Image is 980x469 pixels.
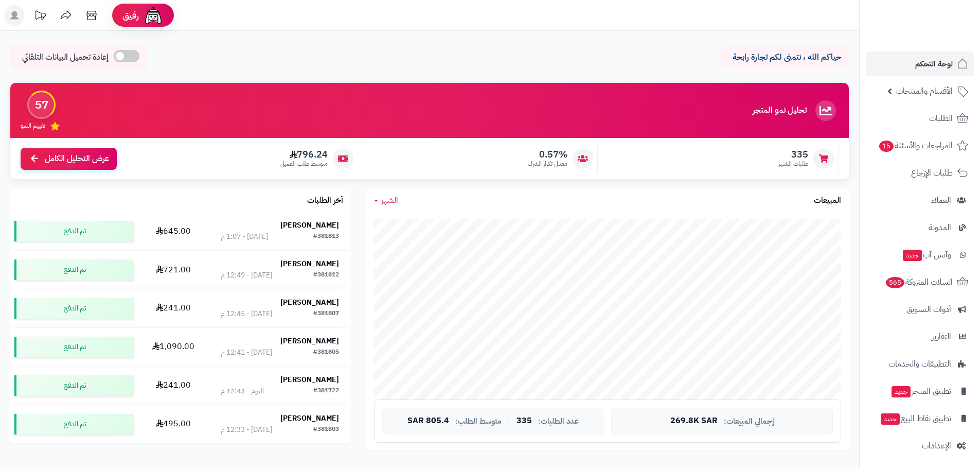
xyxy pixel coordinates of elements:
[21,148,117,170] a: عرض التحليل الكامل
[280,258,339,269] strong: [PERSON_NAME]
[929,220,951,235] span: المدونة
[931,193,951,207] span: العملاء
[896,84,953,98] span: الأقسام والمنتجات
[221,309,272,319] div: [DATE] - 12:45 م
[138,405,209,443] td: 495.00
[728,51,841,63] p: حياكم الله ، نتمنى لكم تجارة رابحة
[866,242,974,267] a: وآتس آبجديد
[910,26,970,47] img: logo-2.png
[313,270,339,281] div: #381812
[866,270,974,294] a: السلات المتروكة565
[313,232,339,242] div: #381813
[878,138,953,153] span: المراجعات والأسئلة
[374,195,398,206] a: الشهر
[14,375,134,396] div: تم الدفع
[911,166,953,180] span: طلبات الإرجاع
[221,232,268,242] div: [DATE] - 1:07 م
[888,357,951,371] span: التطبيقات والخدمات
[892,386,911,397] span: جديد
[455,417,502,426] span: متوسط الطلب:
[138,251,209,289] td: 721.00
[143,5,164,26] img: ai-face.png
[866,324,974,349] a: التقارير
[866,406,974,431] a: تطبيق نقاط البيعجديد
[14,414,134,435] div: تم الدفع
[138,367,209,405] td: 241.00
[906,302,951,317] span: أدوات التسويق
[381,194,398,206] span: الشهر
[903,250,922,261] span: جديد
[280,374,339,385] strong: [PERSON_NAME]
[221,386,264,396] div: اليوم - 12:43 م
[778,160,808,168] span: طلبات الشهر
[280,220,339,231] strong: [PERSON_NAME]
[866,51,974,76] a: لوحة التحكم
[280,297,339,308] strong: [PERSON_NAME]
[21,121,45,130] span: تقييم النمو
[879,141,894,152] span: 15
[538,417,579,426] span: عدد الطلبات:
[753,106,807,115] h3: تحليل نمو المتجر
[313,386,339,396] div: #381722
[45,153,109,165] span: عرض التحليل الكامل
[814,196,841,205] h3: المبيعات
[866,215,974,240] a: المدونة
[778,149,808,160] span: 335
[881,413,900,425] span: جديد
[138,212,209,250] td: 645.00
[221,270,272,281] div: [DATE] - 12:49 م
[138,289,209,327] td: 241.00
[313,348,339,358] div: #381805
[932,329,951,344] span: التقارير
[14,337,134,357] div: تم الدفع
[866,161,974,185] a: طلبات الإرجاع
[885,275,953,289] span: السلات المتروكة
[280,413,339,424] strong: [PERSON_NAME]
[307,196,343,205] h3: آخر الطلبات
[221,348,272,358] div: [DATE] - 12:41 م
[880,411,951,426] span: تطبيق نقاط البيع
[280,160,328,168] span: متوسط طلب العميل
[902,248,951,262] span: وآتس آب
[886,277,904,288] span: 565
[528,149,567,160] span: 0.57%
[890,384,951,398] span: تطبيق المتجر
[14,259,134,280] div: تم الدفع
[138,328,209,366] td: 1,090.00
[22,51,109,63] span: إعادة تحميل البيانات التلقائي
[866,188,974,213] a: العملاء
[313,309,339,319] div: #381807
[915,57,953,71] span: لوحة التحكم
[122,9,139,22] span: رفيق
[313,425,339,435] div: #381803
[280,336,339,346] strong: [PERSON_NAME]
[508,417,510,425] span: |
[14,298,134,319] div: تم الدفع
[221,425,272,435] div: [DATE] - 12:33 م
[670,416,718,426] span: 269.8K SAR
[27,5,53,28] a: تحديثات المنصة
[866,352,974,376] a: التطبيقات والخدمات
[866,379,974,404] a: تطبيق المتجرجديد
[866,297,974,322] a: أدوات التسويق
[929,111,953,126] span: الطلبات
[516,416,532,426] span: 335
[866,133,974,158] a: المراجعات والأسئلة15
[280,149,328,160] span: 796.24
[866,433,974,458] a: الإعدادات
[922,439,951,453] span: الإعدادات
[14,221,134,241] div: تم الدفع
[528,160,567,168] span: معدل تكرار الشراء
[724,417,774,426] span: إجمالي المبيعات:
[407,416,449,426] span: 805.4 SAR
[866,106,974,131] a: الطلبات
